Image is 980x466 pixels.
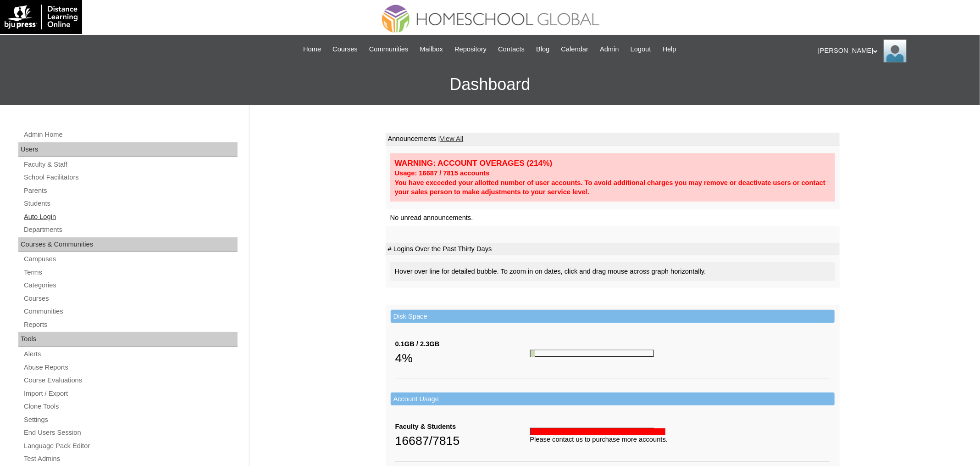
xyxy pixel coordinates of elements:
[420,44,443,55] span: Mailbox
[303,44,321,55] span: Home
[23,306,238,317] a: Communities
[23,453,238,465] a: Test Admins
[23,414,238,426] a: Settings
[18,332,238,347] div: Tools
[440,135,463,142] a: View All
[658,44,681,55] a: Help
[631,44,651,55] span: Logout
[395,158,831,168] div: WARNING: ACCOUNT OVERAGES (214%)
[395,432,530,450] div: 16687/7815
[391,310,835,323] td: Disk Space
[23,159,238,170] a: Faculty & Staff
[23,185,238,197] a: Parents
[23,348,238,360] a: Alerts
[23,388,238,399] a: Import / Export
[395,178,831,197] div: You have exceeded your allotted number of user accounts. To avoid additional charges you may remo...
[386,133,840,146] td: Announcements |
[493,44,529,55] a: Contacts
[369,44,409,55] span: Communities
[626,44,656,55] a: Logout
[332,44,358,55] span: Courses
[561,44,588,55] span: Calendar
[454,44,487,55] span: Repository
[5,64,975,105] h3: Dashboard
[365,44,413,55] a: Communities
[23,375,238,386] a: Course Evaluations
[328,44,362,55] a: Courses
[536,44,549,55] span: Blog
[395,169,490,177] strong: Usage: 16687 / 7815 accounts
[23,198,238,209] a: Students
[557,44,593,55] a: Calendar
[23,129,238,140] a: Admin Home
[498,44,525,55] span: Contacts
[530,435,830,444] div: Please contact us to purchase more accounts.
[595,44,624,55] a: Admin
[23,319,238,331] a: Reports
[299,44,326,55] a: Home
[395,422,530,432] div: Faculty & Students
[663,44,676,55] span: Help
[23,362,238,373] a: Abuse Reports
[884,39,907,62] img: Ariane Ebuen
[818,39,971,62] div: [PERSON_NAME]
[23,401,238,412] a: Clone Tools
[390,262,835,281] div: Hover over line for detailed bubble. To zoom in on dates, click and drag mouse across graph horiz...
[600,44,619,55] span: Admin
[450,44,491,55] a: Repository
[395,349,530,367] div: 4%
[391,393,835,406] td: Account Usage
[18,142,238,157] div: Users
[5,5,78,29] img: logo-white.png
[23,253,238,265] a: Campuses
[23,293,238,304] a: Courses
[395,339,530,349] div: 0.1GB / 2.3GB
[23,211,238,223] a: Auto Login
[386,209,840,226] td: No unread announcements.
[386,243,840,256] td: # Logins Over the Past Thirty Days
[23,427,238,438] a: End Users Session
[23,224,238,236] a: Departments
[18,237,238,252] div: Courses & Communities
[532,44,554,55] a: Blog
[23,280,238,291] a: Categories
[23,172,238,183] a: School Facilitators
[415,44,448,55] a: Mailbox
[23,440,238,452] a: Language Pack Editor
[23,267,238,278] a: Terms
